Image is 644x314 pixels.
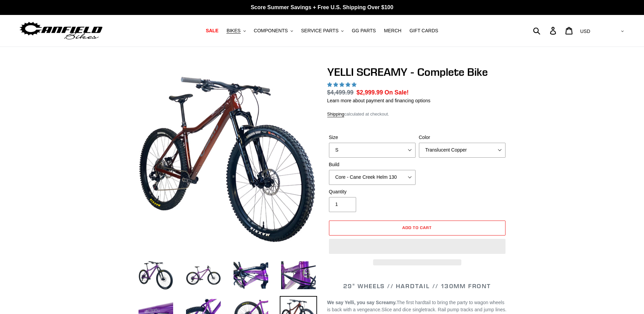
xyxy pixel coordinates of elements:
a: Shipping [327,111,345,117]
img: Load image into Gallery viewer, YELLI SCREAMY - Complete Bike [280,257,317,294]
span: Add to cart [402,225,432,230]
span: MERCH [384,28,401,34]
b: We say Yelli, you say Screamy. [327,300,397,305]
a: MERCH [381,26,405,35]
span: BIKES [226,28,240,34]
a: SALE [202,26,222,35]
img: Canfield Bikes [19,20,104,41]
span: GG PARTS [352,28,376,34]
span: $2,999.99 [356,89,383,96]
img: Load image into Gallery viewer, YELLI SCREAMY - Complete Bike [185,257,222,294]
button: BIKES [223,26,249,35]
span: COMPONENTS [254,28,288,34]
label: Color [419,134,505,141]
button: SERVICE PARTS [298,26,347,35]
img: Load image into Gallery viewer, YELLI SCREAMY - Complete Bike [137,257,174,294]
button: COMPONENTS [251,26,296,35]
label: Build [329,161,416,168]
a: GG PARTS [348,26,379,35]
img: YELLI SCREAMY - Complete Bike [139,67,316,244]
input: Search [537,23,554,38]
h1: YELLI SCREAMY - Complete Bike [327,66,507,78]
label: Size [329,134,416,141]
a: GIFT CARDS [406,26,442,35]
button: Add to cart [329,221,505,235]
span: GIFT CARDS [409,28,438,34]
span: SALE [206,28,218,34]
s: $4,499.99 [327,89,354,96]
span: 5.00 stars [327,82,358,87]
div: calculated at checkout. [327,111,507,118]
a: Learn more about payment and financing options [327,98,430,103]
img: Load image into Gallery viewer, YELLI SCREAMY - Complete Bike [232,257,270,294]
label: Quantity [329,188,416,195]
span: 29" WHEELS // HARDTAIL // 130MM FRONT [343,282,491,290]
span: The first hardtail to bring the party to wagon wheels is back with a vengeance. [327,300,504,312]
span: SERVICE PARTS [301,28,338,34]
span: On Sale! [385,88,409,97]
